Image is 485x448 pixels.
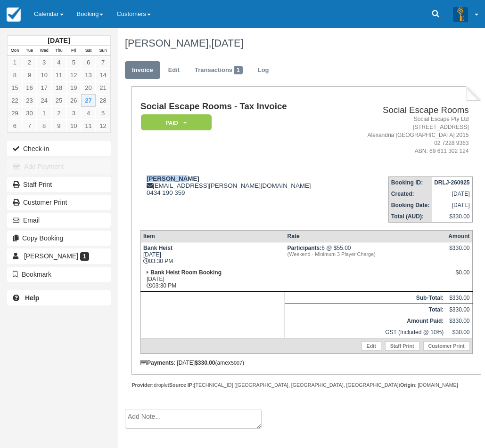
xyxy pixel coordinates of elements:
[96,46,110,56] th: Sun
[22,81,37,94] a: 16
[51,94,66,107] a: 25
[251,61,276,80] a: Log
[7,141,111,156] button: Check-in
[8,81,22,94] a: 15
[150,269,222,276] strong: Bank Heist Room Booking
[8,69,22,81] a: 8
[285,230,446,242] th: Rate
[81,46,96,56] th: Sat
[195,360,215,366] strong: $330.00
[96,94,110,107] a: 28
[7,231,111,246] button: Copy Booking
[147,175,199,182] strong: [PERSON_NAME]
[7,248,111,264] a: [PERSON_NAME] 1
[388,176,432,188] th: Booking ID:
[80,252,89,261] span: 1
[453,7,468,22] img: A3
[8,107,22,120] a: 29
[446,327,472,338] td: $30.00
[423,341,470,351] a: Customer Print
[448,245,469,259] div: $330.00
[66,107,81,120] a: 3
[388,200,432,211] th: Booking Date:
[66,46,81,56] th: Fri
[125,38,475,49] h1: [PERSON_NAME],
[51,120,66,132] a: 9
[288,251,444,257] em: (Weekend - Minimum 3 Player Charge)
[140,360,174,366] strong: Payments
[211,37,243,49] span: [DATE]
[385,341,419,351] a: Staff Print
[81,56,96,69] a: 6
[234,66,243,74] span: 1
[51,81,66,94] a: 18
[285,315,446,327] th: Amount Paid:
[22,94,37,107] a: 23
[140,102,343,112] h1: Social Escape Rooms - Tax Invoice
[288,245,322,251] strong: Participants
[81,81,96,94] a: 20
[446,292,472,304] td: $330.00
[140,360,473,366] div: : [DATE] (amex )
[81,120,96,132] a: 11
[434,179,469,186] strong: DRLJ-260925
[161,61,187,80] a: Edit
[37,81,51,94] a: 17
[285,327,446,338] td: GST (Included @ 10%)
[37,56,51,69] a: 3
[362,341,381,351] a: Edit
[432,211,472,223] td: $330.00
[140,175,343,196] div: [EMAIL_ADDRESS][PERSON_NAME][DOMAIN_NAME] 0434 190 359
[8,46,22,56] th: Mon
[285,242,446,267] td: 6 @ $55.00
[81,107,96,120] a: 4
[8,94,22,107] a: 22
[140,242,285,267] td: [DATE] 03:30 PM
[140,267,285,292] td: [DATE] 03:30 PM
[432,200,472,211] td: [DATE]
[7,8,21,22] img: checkfront-main-nav-mini-logo.png
[25,294,39,302] b: Help
[448,269,469,283] div: $0.00
[96,69,110,81] a: 14
[37,120,51,132] a: 8
[8,120,22,132] a: 6
[22,120,37,132] a: 7
[132,382,481,389] div: droplet [TECHNICAL_ID] ([GEOGRAPHIC_DATA], [GEOGRAPHIC_DATA], [GEOGRAPHIC_DATA]) : [DOMAIN_NAME]
[446,304,472,315] td: $330.00
[22,69,37,81] a: 9
[388,211,432,223] th: Total (AUD):
[96,107,110,120] a: 5
[66,69,81,81] a: 12
[143,245,173,251] strong: Bank Heist
[7,195,111,210] a: Customer Print
[37,69,51,81] a: 10
[96,120,110,132] a: 12
[141,114,212,131] em: Paid
[66,56,81,69] a: 5
[51,46,66,56] th: Thu
[7,213,111,228] button: Email
[7,267,111,282] button: Bookmark
[231,360,242,366] small: 5007
[169,382,194,388] strong: Source IP:
[132,382,154,388] strong: Provider:
[347,105,469,115] h2: Social Escape Rooms
[81,69,96,81] a: 13
[140,114,208,131] a: Paid
[7,177,111,192] a: Staff Print
[66,94,81,107] a: 26
[7,159,111,174] button: Add Payment
[22,46,37,56] th: Tue
[96,81,110,94] a: 21
[7,290,111,305] a: Help
[51,69,66,81] a: 11
[285,292,446,304] th: Sub-Total:
[400,382,415,388] strong: Origin
[8,56,22,69] a: 1
[125,61,160,80] a: Invoice
[37,107,51,120] a: 1
[37,94,51,107] a: 24
[388,188,432,200] th: Created:
[66,120,81,132] a: 10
